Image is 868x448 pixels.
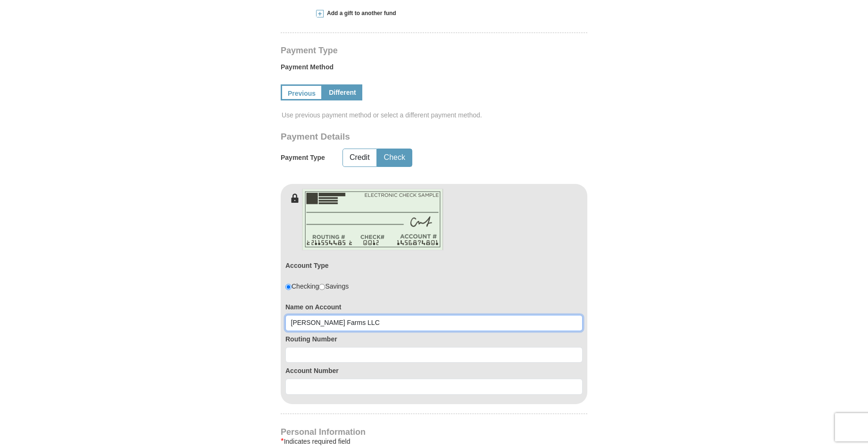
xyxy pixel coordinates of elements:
[281,84,323,100] a: Previous
[282,110,588,120] span: Use previous payment method or select a different payment method.
[285,366,583,375] label: Account Number
[285,261,329,270] label: Account Type
[281,154,325,162] h5: Payment Type
[281,47,587,54] h4: Payment Type
[281,428,587,436] h4: Personal Information
[285,302,583,312] label: Name on Account
[281,62,587,76] label: Payment Method
[285,334,583,344] label: Routing Number
[343,149,376,166] button: Credit
[281,132,521,142] h3: Payment Details
[324,9,396,17] span: Add a gift to another fund
[302,189,443,250] img: check-en.png
[377,149,412,166] button: Check
[285,282,349,291] div: Checking Savings
[323,84,362,100] a: Different
[281,436,587,447] div: Indicates required field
